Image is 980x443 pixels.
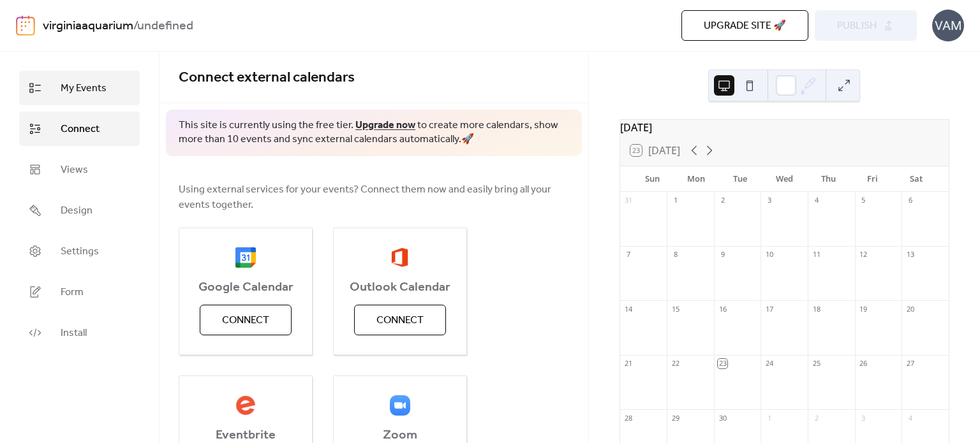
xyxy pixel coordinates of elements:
[762,166,806,192] div: Wed
[812,359,821,368] div: 25
[905,250,915,259] div: 13
[718,166,762,192] div: Tue
[624,250,634,259] div: 7
[235,247,256,268] img: google
[850,166,895,192] div: Fri
[859,413,868,423] div: 3
[624,196,634,205] div: 31
[905,359,915,368] div: 27
[179,182,569,213] span: Using external services for your events? Connect them now and easily bring all your events together.
[133,14,137,38] b: /
[905,413,915,423] div: 4
[718,250,727,259] div: 9
[630,166,674,192] div: Sun
[624,413,634,423] div: 28
[61,285,84,300] span: Form
[16,15,35,36] img: logo
[859,304,868,314] div: 19
[859,250,868,259] div: 12
[376,313,424,328] span: Connect
[764,359,774,368] div: 24
[812,196,821,205] div: 4
[391,247,408,268] img: outlook
[812,413,821,423] div: 2
[812,304,821,314] div: 18
[179,428,312,443] span: Eventbrite
[671,250,680,259] div: 8
[355,115,415,135] a: Upgrade now
[179,280,312,295] span: Google Calendar
[61,203,93,219] span: Design
[718,196,727,205] div: 2
[718,304,727,314] div: 16
[390,395,410,416] img: zoom
[19,112,140,146] a: Connect
[235,395,256,416] img: eventbrite
[895,166,939,192] div: Sat
[19,193,140,228] a: Design
[624,359,634,368] div: 21
[624,304,634,314] div: 14
[43,14,133,38] a: virginiaaquarium
[704,18,786,34] span: Upgrade site 🚀
[806,166,850,192] div: Thu
[222,313,269,328] span: Connect
[859,196,868,205] div: 5
[19,234,140,268] a: Settings
[19,152,140,187] a: Views
[61,81,107,96] span: My Events
[19,275,140,309] a: Form
[179,119,569,147] span: This site is currently using the free tier. to create more calendars, show more than 10 events an...
[681,10,808,41] button: Upgrade site 🚀
[905,304,915,314] div: 20
[334,280,466,295] span: Outlook Calendar
[671,359,680,368] div: 22
[764,250,774,259] div: 10
[620,120,949,135] div: [DATE]
[859,359,868,368] div: 26
[718,413,727,423] div: 30
[671,196,680,205] div: 1
[674,166,718,192] div: Mon
[179,64,355,92] span: Connect external calendars
[764,196,774,205] div: 3
[354,305,446,335] button: Connect
[19,71,140,105] a: My Events
[61,163,88,178] span: Views
[671,304,680,314] div: 15
[19,316,140,350] a: Install
[671,413,680,423] div: 29
[718,359,727,368] div: 23
[334,428,466,443] span: Zoom
[812,250,821,259] div: 11
[61,326,87,341] span: Install
[200,305,292,335] button: Connect
[905,196,915,205] div: 6
[764,413,774,423] div: 1
[932,10,964,41] div: VAM
[61,244,99,259] span: Settings
[764,304,774,314] div: 17
[137,14,193,38] b: undefined
[61,122,100,137] span: Connect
